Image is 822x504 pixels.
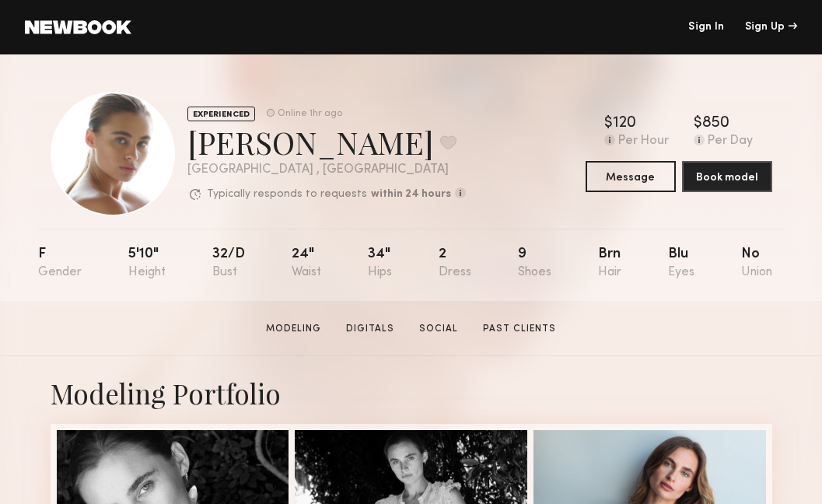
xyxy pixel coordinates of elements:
[688,22,724,33] a: Sign In
[741,247,772,279] div: No
[413,322,464,336] a: Social
[439,247,471,279] div: 2
[187,163,466,177] div: [GEOGRAPHIC_DATA] , [GEOGRAPHIC_DATA]
[128,247,166,279] div: 5'10"
[682,161,772,192] button: Book model
[371,189,451,200] b: within 24 hours
[260,322,327,336] a: Modeling
[618,135,669,149] div: Per Hour
[187,121,466,163] div: [PERSON_NAME]
[187,107,255,121] div: EXPERIENCED
[207,189,367,200] p: Typically responds to requests
[613,116,636,131] div: 120
[708,135,753,149] div: Per Day
[51,375,772,411] div: Modeling Portfolio
[292,247,321,279] div: 24"
[477,322,562,336] a: Past Clients
[38,247,82,279] div: F
[702,116,729,131] div: 850
[745,22,797,33] div: Sign Up
[598,247,621,279] div: Brn
[518,247,551,279] div: 9
[340,322,401,336] a: Digitals
[586,161,676,192] button: Message
[604,116,613,131] div: $
[212,247,245,279] div: 32/d
[278,109,342,119] div: Online 1hr ago
[694,116,702,131] div: $
[368,247,392,279] div: 34"
[668,247,694,279] div: Blu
